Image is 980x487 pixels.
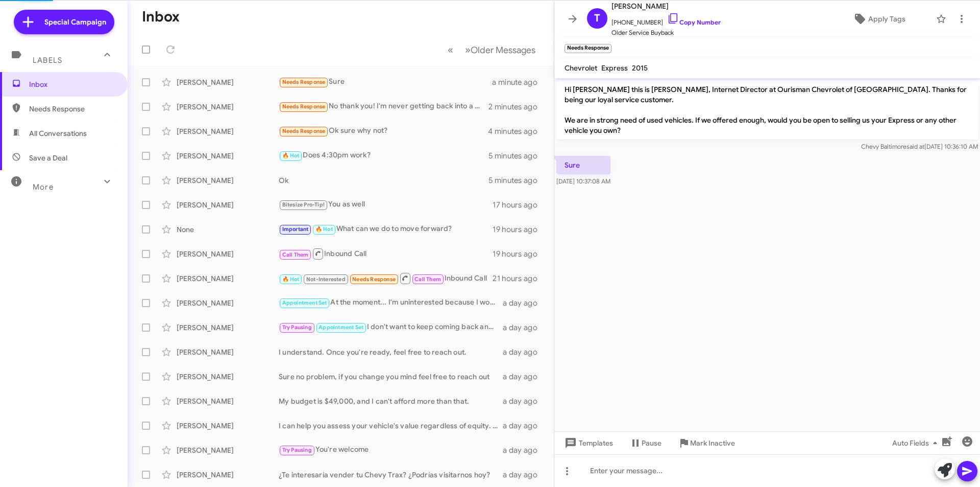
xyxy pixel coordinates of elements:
[601,63,628,73] span: Express
[279,247,493,260] div: Inbound Call
[177,322,279,333] div: [PERSON_NAME]
[279,125,488,137] div: Ok sure why not?
[279,347,503,357] div: I understand. Once you're ready, feel free to reach out.
[33,182,54,192] span: More
[632,63,648,73] span: 2015
[279,372,503,382] div: Sure no problem, if you change you mind feel free to reach out
[282,276,300,283] span: 🔥 Hot
[318,324,363,331] span: Appointment Set
[177,175,279,185] div: [PERSON_NAME]
[642,434,661,452] span: Pause
[352,276,396,283] span: Needs Response
[279,444,503,456] div: You're welcome
[611,12,721,28] span: [PHONE_NUMBER]
[282,447,312,453] span: Try Pausing
[177,347,279,357] div: [PERSON_NAME]
[488,126,546,136] div: 4 minutes ago
[503,298,546,308] div: a day ago
[282,226,309,233] span: Important
[670,434,743,452] button: Mark Inactive
[503,322,546,333] div: a day ago
[142,9,180,25] h1: Inbox
[488,102,546,112] div: 2 minutes ago
[279,321,503,333] div: I don't want to keep coming back and forth to the dealership. If I'm not getting the best offer p...
[282,324,312,331] span: Try Pausing
[414,276,441,283] span: Call Them
[503,347,546,357] div: a day ago
[282,251,309,258] span: Call Them
[826,10,931,28] button: Apply Tags
[868,10,905,28] span: Apply Tags
[503,470,546,480] div: a day ago
[488,151,546,161] div: 5 minutes ago
[279,272,493,285] div: Inbound Call
[177,200,279,210] div: [PERSON_NAME]
[177,249,279,259] div: [PERSON_NAME]
[279,199,493,211] div: You as well
[282,299,327,306] span: Appointment Set
[279,76,492,88] div: Sure
[282,103,326,110] span: Needs Response
[279,421,503,431] div: I can help you assess your vehicle's value regardless of equity. Would you like to schedule a tim...
[503,421,546,431] div: a day ago
[562,434,613,452] span: Templates
[492,77,546,87] div: a minute ago
[279,101,488,112] div: No thank you! I'm never getting back into a car loan again my Chevy is running fine.
[459,39,542,60] button: Next
[667,18,721,26] a: Copy Number
[503,372,546,382] div: a day ago
[611,28,721,38] span: Older Service Buyback
[282,128,326,134] span: Needs Response
[884,434,949,452] button: Auto Fields
[177,470,279,480] div: [PERSON_NAME]
[690,434,735,452] span: Mark Inactive
[177,273,279,284] div: [PERSON_NAME]
[556,156,610,174] p: Sure
[177,421,279,431] div: [PERSON_NAME]
[29,153,67,163] span: Save a Deal
[29,128,87,138] span: All Conversations
[29,104,116,114] span: Needs Response
[556,80,978,140] p: Hi [PERSON_NAME] this is [PERSON_NAME], Internet Director at Ourisman Chevrolet of [GEOGRAPHIC_DA...
[279,175,488,185] div: Ok
[621,434,670,452] button: Pause
[177,77,279,87] div: [PERSON_NAME]
[177,396,279,406] div: [PERSON_NAME]
[442,39,459,60] button: Previous
[177,372,279,382] div: [PERSON_NAME]
[29,79,116,89] span: Inbox
[906,143,924,150] span: said at
[282,79,326,85] span: Needs Response
[177,151,279,161] div: [PERSON_NAME]
[279,297,503,309] div: At the moment... I'm uninterested because I won't be able to afford the cars that I am interested...
[488,175,546,185] div: 5 minutes ago
[306,276,346,283] span: Not-Interested
[556,177,610,185] span: [DATE] 10:37:08 AM
[861,143,978,150] span: Chevy Baltimore [DATE] 10:36:10 AM
[503,445,546,455] div: a day ago
[503,396,546,406] div: a day ago
[442,39,542,60] nav: Page navigation example
[177,102,279,112] div: [PERSON_NAME]
[177,445,279,455] div: [PERSON_NAME]
[493,224,546,235] div: 19 hours ago
[594,10,600,27] span: T
[892,434,941,452] span: Auto Fields
[554,434,621,452] button: Templates
[565,44,611,53] small: Needs Response
[14,10,114,34] a: Special Campaign
[279,470,503,480] div: ¿Te interesaría vender tu Chevy Trax? ¿Podrías visitarnos hoy?
[448,43,453,56] span: «
[177,224,279,235] div: None
[465,43,471,56] span: »
[177,126,279,136] div: [PERSON_NAME]
[282,152,300,159] span: 🔥 Hot
[282,201,325,208] span: Bitesize Pro-Tip!
[493,249,546,259] div: 19 hours ago
[493,200,546,210] div: 17 hours ago
[279,150,488,161] div: Does 4:30pm work?
[279,223,493,235] div: What can we do to move forward?
[177,298,279,308] div: [PERSON_NAME]
[279,396,503,406] div: My budget is $49,000, and I can't afford more than that.
[33,56,62,65] span: Labels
